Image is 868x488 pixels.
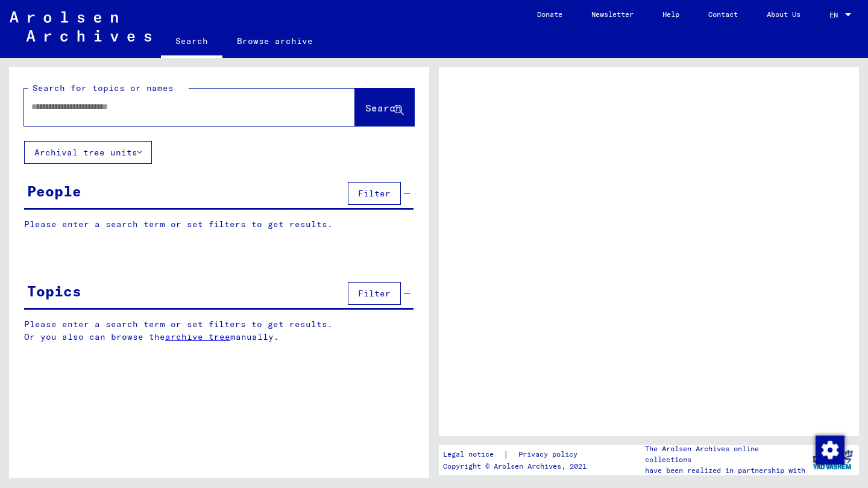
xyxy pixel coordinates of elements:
[815,435,844,464] div: Change consent
[24,218,414,231] p: Please enter a search term or set filters to get results.
[365,102,401,114] span: Search
[645,465,807,476] p: have been realized in partnership with
[165,331,230,342] a: archive tree
[443,448,503,461] a: Legal notice
[355,89,414,126] button: Search
[829,11,843,19] span: EN
[358,188,391,199] span: Filter
[509,448,592,461] a: Privacy policy
[443,448,592,461] div: |
[24,318,414,343] p: Please enter a search term or set filters to get results. Or you also can browse the manually.
[810,445,855,475] img: yv_logo.png
[816,436,844,465] img: Change consent
[161,27,222,58] a: Search
[24,141,152,164] button: Archival tree units
[10,11,151,42] img: Arolsen_neg.svg
[645,443,807,465] p: The Arolsen Archives online collections
[358,288,391,299] span: Filter
[27,280,81,302] div: Topics
[33,83,174,93] mat-label: Search for topics or names
[222,27,327,55] a: Browse archive
[348,182,401,205] button: Filter
[348,282,401,305] button: Filter
[443,461,592,472] p: Copyright © Arolsen Archives, 2021
[27,180,81,202] div: People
